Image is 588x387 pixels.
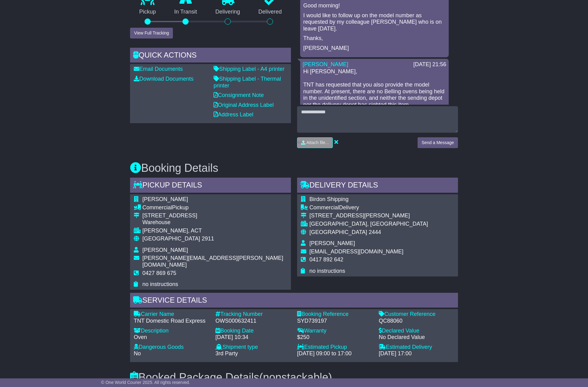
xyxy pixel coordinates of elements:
[142,281,178,287] span: no instructions
[142,255,283,268] span: [PERSON_NAME][EMAIL_ADDRESS][PERSON_NAME][DOMAIN_NAME]
[134,350,141,357] span: No
[214,92,264,98] a: Consignment Note
[215,350,238,357] span: 3rd Party
[418,137,458,148] button: Send a Message
[130,9,165,15] p: Pickup
[303,61,348,67] a: [PERSON_NAME]
[215,328,291,334] div: Booking Date
[215,318,291,325] div: OWS000632411
[309,204,339,211] span: Commercial
[165,9,206,15] p: In Transit
[303,68,446,128] p: Hi [PERSON_NAME], TNT has requested that you also provide the model number. At present, there are...
[303,2,446,9] p: Good morning!
[297,328,373,334] div: Warranty
[309,221,428,228] div: [GEOGRAPHIC_DATA], [GEOGRAPHIC_DATA]
[297,318,373,325] div: SYD739197
[101,380,190,385] span: © One World Courier 2025. All rights reserved.
[379,311,454,318] div: Customer Reference
[130,28,173,38] button: View Full Tracking
[214,111,253,118] a: Address Label
[215,311,291,318] div: Tracking Number
[215,334,291,341] div: [DATE] 10:34
[130,293,458,309] div: Service Details
[309,212,428,219] div: [STREET_ADDRESS][PERSON_NAME]
[215,344,291,351] div: Shipment type
[142,219,287,226] div: Warehouse
[142,247,188,253] span: [PERSON_NAME]
[369,229,381,235] span: 2444
[297,311,373,318] div: Booking Reference
[379,344,454,351] div: Estimated Delivery
[309,240,355,246] span: [PERSON_NAME]
[297,350,373,357] div: [DATE] 09:00 to 17:00
[130,48,291,64] div: Quick Actions
[309,204,428,211] div: Delivery
[413,61,446,68] div: [DATE] 21:56
[206,9,249,15] p: Delivering
[214,76,281,89] a: Shipping Label - Thermal printer
[142,196,188,202] span: [PERSON_NAME]
[142,270,176,276] span: 0427 869 675
[309,256,343,263] span: 0417 892 642
[134,344,209,351] div: Dangerous Goods
[134,66,183,72] a: Email Documents
[249,9,291,15] p: Delivered
[379,318,454,325] div: QC88060
[303,45,446,52] p: [PERSON_NAME]
[134,311,209,318] div: Carrier Name
[142,204,287,211] div: Pickup
[142,236,200,242] span: [GEOGRAPHIC_DATA]
[134,328,209,334] div: Description
[214,102,274,108] a: Original Address Label
[297,334,373,341] div: $250
[130,162,458,174] h3: Booking Details
[379,328,454,334] div: Declared Value
[309,229,367,235] span: [GEOGRAPHIC_DATA]
[134,334,209,341] div: Oven
[297,178,458,194] div: Delivery Details
[379,350,454,357] div: [DATE] 17:00
[303,12,446,32] p: I would like to follow up on the model number as requested by my colleague [PERSON_NAME] who is o...
[202,236,214,242] span: 2911
[214,66,284,72] a: Shipping Label - A4 printer
[134,76,194,82] a: Download Documents
[379,334,454,341] div: No Declared Value
[142,228,287,234] div: [PERSON_NAME], ACT
[303,35,446,42] p: Thanks,
[134,318,209,325] div: TNT Domestic Road Express
[309,196,349,202] span: Birdon Shipping
[297,344,373,351] div: Estimated Pickup
[309,248,403,255] span: [EMAIL_ADDRESS][DOMAIN_NAME]
[130,178,291,194] div: Pickup Details
[142,204,172,211] span: Commercial
[130,371,458,384] h3: Booked Package Details
[142,212,287,219] div: [STREET_ADDRESS]
[259,371,332,384] span: (nonstackable)
[309,268,345,274] span: no instructions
